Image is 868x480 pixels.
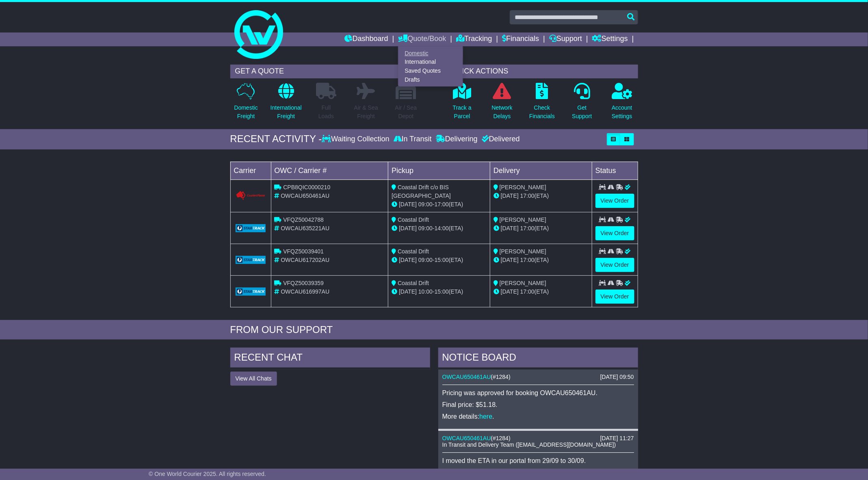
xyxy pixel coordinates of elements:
[283,280,324,286] span: VFQZ50039359
[236,224,266,232] img: GetCarrierServiceLogo
[271,162,388,179] td: OWC / Carrier #
[595,226,634,240] a: View Order
[442,457,634,465] p: I moved the ETA in our portal from 29/09 to 30/09.
[236,191,266,201] img: GetCarrierServiceLogo
[494,256,589,264] div: (ETA)
[316,104,336,121] p: Full Loads
[283,184,330,190] span: CPB8QIC0000210
[399,257,417,263] span: [DATE]
[398,248,429,255] span: Coastal Drift
[502,32,539,46] a: Financials
[270,82,302,125] a: InternationalFreight
[392,256,487,264] div: - (ETA)
[500,280,546,286] span: [PERSON_NAME]
[611,82,633,125] a: AccountSettings
[230,372,277,386] button: View All Chats
[501,288,519,295] span: [DATE]
[435,288,449,295] span: 15:00
[442,441,616,448] span: In Transit and Delivery Team ([EMAIL_ADDRESS][DOMAIN_NAME])
[281,192,329,199] span: OWCAU650461AU
[480,135,520,144] div: Delivered
[571,82,592,125] a: GetSupport
[392,224,487,233] div: - (ETA)
[435,201,449,208] span: 17:00
[230,65,422,78] div: GET A QUOTE
[479,413,492,420] a: here
[446,65,638,78] div: QUICK ACTIONS
[230,133,322,145] div: RECENT ACTIVITY -
[236,256,266,264] img: GetCarrierServiceLogo
[399,225,417,231] span: [DATE]
[392,184,451,199] span: Coastal Drift c/o BIS [GEOGRAPHIC_DATA]
[281,257,329,263] span: OWCAU617202AU
[392,288,487,296] div: - (ETA)
[392,135,434,144] div: In Transit
[398,49,463,58] a: Domestic
[236,288,266,296] img: GetCarrierServiceLogo
[453,104,472,121] p: Track a Parcel
[520,192,535,199] span: 17:00
[354,104,378,121] p: Air & Sea Freight
[418,201,433,208] span: 09:00
[490,162,592,179] td: Delivery
[595,258,634,272] a: View Order
[283,248,324,255] span: VFQZ50039401
[494,288,589,296] div: (ETA)
[234,104,258,121] p: Domestic Freight
[395,104,417,121] p: Air / Sea Depot
[500,216,546,223] span: [PERSON_NAME]
[500,248,546,255] span: [PERSON_NAME]
[442,389,634,397] p: Pricing was approved for booking OWCAU650461AU.
[438,348,638,370] div: NOTICE BOARD
[494,192,589,200] div: (ETA)
[520,225,535,231] span: 17:00
[392,200,487,209] div: - (ETA)
[388,162,490,179] td: Pickup
[442,413,634,420] p: More details: .
[398,280,429,286] span: Coastal Drift
[398,75,463,84] a: Drafts
[529,104,555,121] p: Check Financials
[491,82,513,125] a: NetworkDelays
[501,225,519,231] span: [DATE]
[500,184,546,190] span: [PERSON_NAME]
[399,288,417,295] span: [DATE]
[442,435,634,442] div: ( )
[230,324,638,336] div: FROM OUR SUPPORT
[398,58,463,67] a: International
[549,32,582,46] a: Support
[442,435,491,441] a: OWCAU650461AU
[283,216,324,223] span: VFQZ50042788
[434,135,480,144] div: Delivering
[442,374,491,380] a: OWCAU650461AU
[520,257,535,263] span: 17:00
[418,225,433,231] span: 09:00
[452,82,472,125] a: Track aParcel
[398,216,429,223] span: Coastal Drift
[456,32,492,46] a: Tracking
[418,257,433,263] span: 09:00
[572,104,592,121] p: Get Support
[322,135,391,144] div: Waiting Collection
[271,104,302,121] p: International Freight
[435,257,449,263] span: 15:00
[442,401,634,409] p: Final price: $51.18.
[592,162,638,179] td: Status
[234,82,258,125] a: DomesticFreight
[501,192,519,199] span: [DATE]
[491,104,512,121] p: Network Delays
[595,194,634,208] a: View Order
[435,225,449,231] span: 14:00
[501,257,519,263] span: [DATE]
[442,374,634,381] div: ( )
[398,67,463,76] a: Saved Quotes
[281,288,329,295] span: OWCAU616997AU
[149,471,266,477] span: © One World Courier 2025. All rights reserved.
[345,32,388,46] a: Dashboard
[281,225,329,231] span: OWCAU635221AU
[398,32,446,46] a: Quote/Book
[494,224,589,233] div: (ETA)
[230,162,271,179] td: Carrier
[600,435,634,442] div: [DATE] 11:27
[493,435,509,441] span: #1284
